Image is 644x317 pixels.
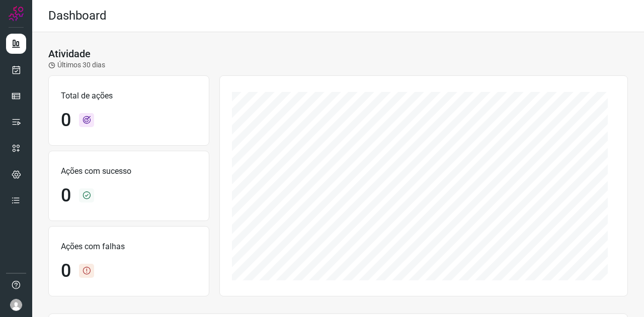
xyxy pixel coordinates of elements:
h1: 0 [61,185,71,206]
img: avatar-user-boy.jpg [10,299,22,311]
p: Ações com sucesso [61,165,197,177]
h1: 0 [61,110,71,131]
img: Logo [9,6,24,21]
p: Total de ações [61,90,197,102]
h1: 0 [61,260,71,282]
h3: Atividade [48,48,91,60]
p: Últimos 30 dias [48,60,105,70]
p: Ações com falhas [61,241,197,253]
h2: Dashboard [48,9,107,23]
